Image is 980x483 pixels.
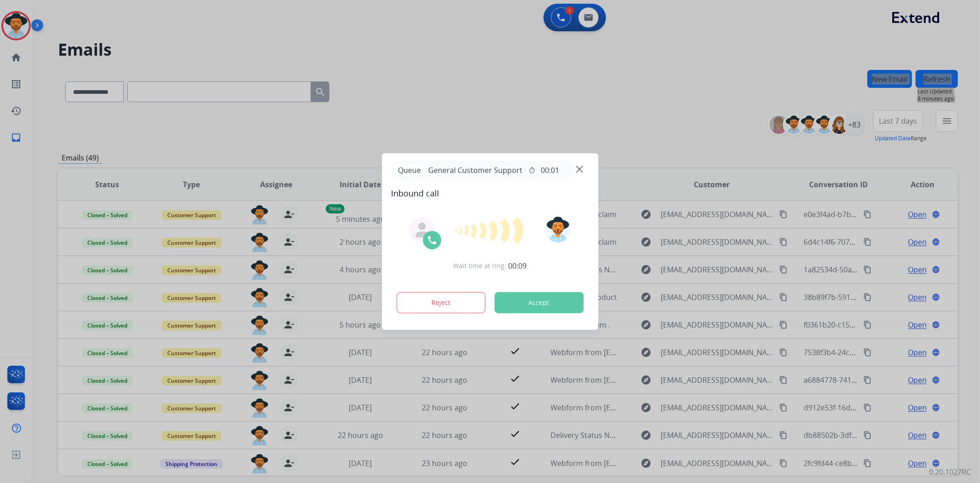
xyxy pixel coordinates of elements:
[494,292,583,313] button: Accept
[425,165,526,176] span: General Customer Support
[509,260,527,271] span: 00:09
[426,235,437,246] img: call-icon
[453,261,507,270] span: Wait time at ring:
[397,292,486,313] button: Reject
[576,166,583,173] img: close-button
[541,165,559,176] span: 00:01
[528,167,535,174] mat-icon: timer
[929,466,971,477] p: 0.20.1027RC
[545,217,571,242] img: avatar
[395,164,425,176] p: Queue
[391,187,589,200] span: Inbound call
[414,223,429,237] img: agent-avatar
